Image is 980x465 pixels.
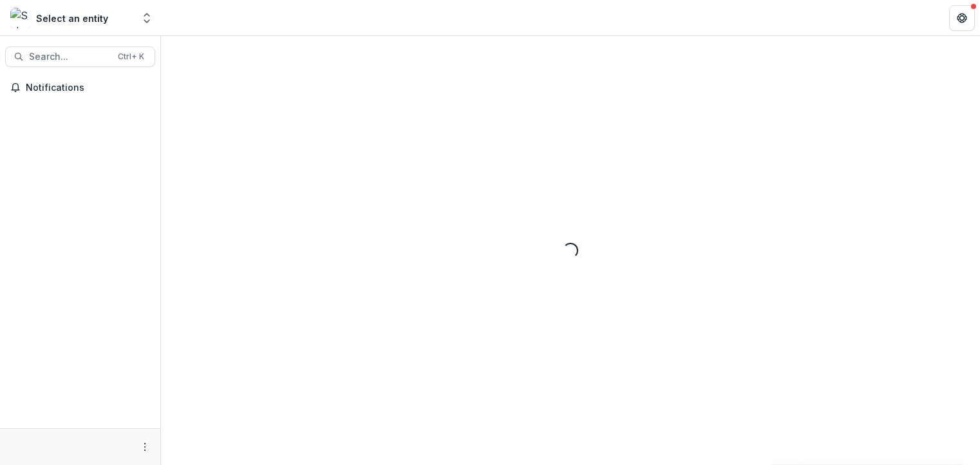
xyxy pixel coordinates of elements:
span: Search... [29,52,110,62]
button: More [137,439,153,455]
button: Search... [5,46,155,67]
div: Select an entity [36,12,108,25]
div: Ctrl + K [115,50,147,64]
img: Select an entity [10,8,31,28]
span: Notifications [26,82,150,93]
button: Open entity switcher [138,5,156,31]
button: Get Help [949,5,975,31]
button: Notifications [5,77,155,98]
